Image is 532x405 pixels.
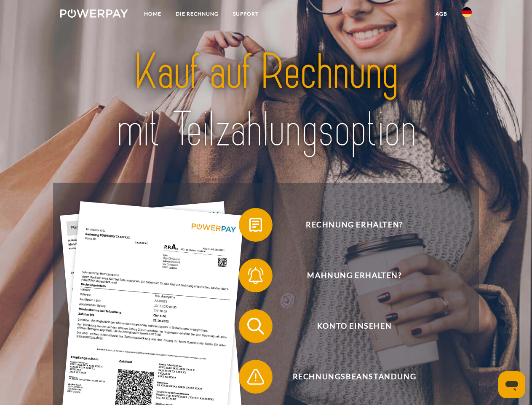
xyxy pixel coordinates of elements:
a: Home [137,6,168,22]
a: DIE RECHNUNG [168,6,226,22]
button: Mahnung erhalten? [239,259,458,292]
button: Rechnung erhalten? [239,208,458,242]
img: qb_bill.svg [245,214,266,235]
a: SUPPORT [226,6,266,22]
img: qb_bell.svg [245,265,266,286]
span: Konto einsehen [251,309,457,343]
span: Mahnung erhalten? [251,259,457,292]
img: logo-powerpay-white.svg [60,9,128,18]
iframe: Schaltfläche zum Öffnen des Messaging-Fensters [498,371,525,398]
img: title-powerpay_de.svg [80,40,452,162]
span: Rechnungsbeanstandung [251,360,457,394]
img: qb_search.svg [245,316,266,337]
a: agb [428,6,454,22]
span: Rechnung erhalten? [251,208,457,242]
button: Rechnungsbeanstandung [239,360,458,394]
img: qb_warning.svg [245,366,266,387]
button: Konto einsehen [239,309,458,343]
img: de [462,7,472,17]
